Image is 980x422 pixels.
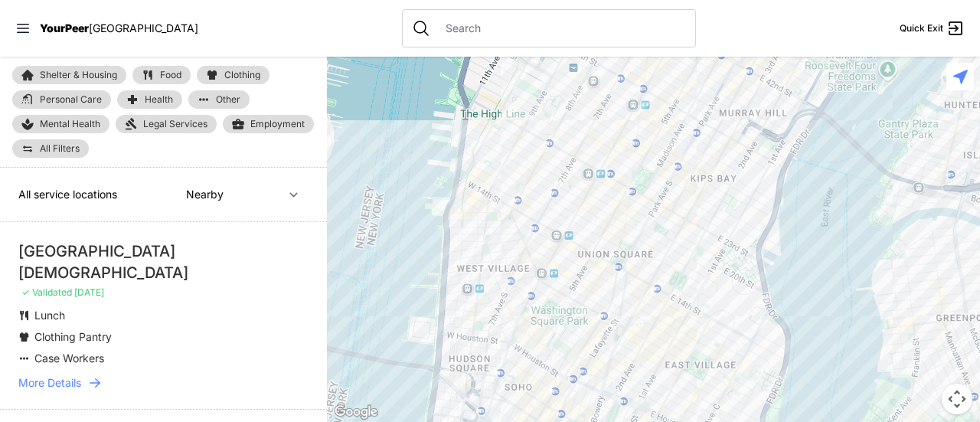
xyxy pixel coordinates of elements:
[117,90,182,109] a: Health
[40,21,89,34] span: YourPeer
[12,115,109,133] a: Mental Health
[116,115,217,133] a: Legal Services
[40,70,117,80] span: Shelter & Housing
[143,118,207,130] span: Legal Services
[40,95,102,104] span: Personal Care
[12,66,126,84] a: Shelter & Housing
[900,22,943,34] span: Quick Exit
[436,21,686,36] input: Search
[40,118,100,130] span: Mental Health
[132,66,191,84] a: Food
[21,286,72,298] span: ✓ Validated
[145,95,173,104] span: Health
[40,24,198,33] a: YourPeer[GEOGRAPHIC_DATA]
[18,188,117,201] span: All service locations
[331,402,381,422] a: Open this area in Google Maps (opens a new window)
[900,19,965,38] a: Quick Exit
[223,115,314,133] a: Employment
[160,70,181,80] span: Food
[188,90,250,109] a: Other
[12,139,89,158] a: All Filters
[18,375,309,391] a: More Details
[74,286,104,298] span: [DATE]
[12,90,111,109] a: Personal Care
[34,309,65,322] span: Lunch
[34,352,104,365] span: Case Workers
[18,240,309,283] div: [GEOGRAPHIC_DATA][DEMOGRAPHIC_DATA]
[89,21,198,34] span: [GEOGRAPHIC_DATA]
[250,118,305,130] span: Employment
[331,402,381,422] img: Google
[34,330,112,343] span: Clothing Pantry
[224,70,260,80] span: Clothing
[18,375,81,391] span: More Details
[40,144,80,153] span: All Filters
[197,66,269,84] a: Clothing
[216,95,240,104] span: Other
[942,384,972,414] button: Map camera controls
